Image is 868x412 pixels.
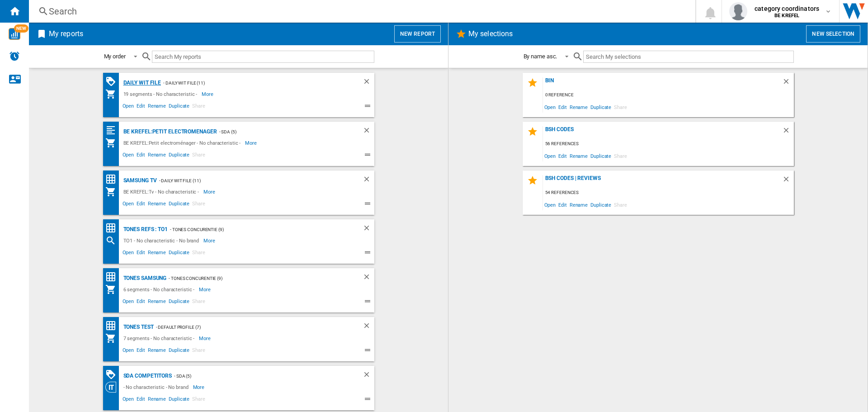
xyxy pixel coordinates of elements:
[543,187,794,199] div: 54 references
[121,273,167,284] div: Tones Samsung
[191,297,207,308] span: Share
[9,51,20,62] img: alerts-logo.svg
[191,346,207,357] span: Share
[203,235,217,246] span: More
[363,175,374,186] div: Delete
[121,248,136,259] span: Open
[199,284,212,295] span: More
[193,382,206,393] span: More
[568,199,589,211] span: Rename
[121,322,154,333] div: Tones test
[105,284,121,295] div: My Assortment
[191,395,207,406] span: Share
[146,346,167,357] span: Rename
[121,333,199,344] div: 7 segments - No characteristic -
[154,322,344,333] div: - Default profile (7)
[191,248,207,259] span: Share
[167,248,191,259] span: Duplicate
[589,199,613,211] span: Duplicate
[121,224,168,235] div: Tones refs : TO1
[583,51,793,63] input: Search My selections
[105,333,121,344] div: My Assortment
[105,235,121,246] div: Search
[568,150,589,162] span: Rename
[191,151,207,161] span: Share
[135,395,146,406] span: Edit
[782,126,794,138] div: Delete
[47,25,85,43] h2: My reports
[524,53,557,60] div: By name asc.
[199,333,212,344] span: More
[121,199,136,210] span: Open
[105,369,121,380] div: PROMOTIONS Matrix
[49,5,672,18] div: Search
[782,175,794,187] div: Delete
[121,102,136,113] span: Open
[121,151,136,161] span: Open
[806,25,860,43] button: New selection
[146,199,167,210] span: Rename
[589,101,613,113] span: Duplicate
[782,77,794,90] div: Delete
[135,151,146,161] span: Edit
[203,186,217,197] span: More
[105,76,121,87] div: PROMOTIONS Matrix
[105,271,121,283] div: Price Matrix
[167,102,191,113] span: Duplicate
[121,395,136,406] span: Open
[543,90,794,101] div: 0 reference
[9,28,20,40] img: wise-card.svg
[167,297,191,308] span: Duplicate
[105,382,121,393] div: Category View
[105,137,121,148] div: My Assortment
[146,395,167,406] span: Rename
[105,223,121,234] div: Price Matrix
[121,137,245,148] div: BE KREFEL:Petit electroménager - No characteristic -
[245,137,258,148] span: More
[168,224,344,235] div: - Tones concurentie (9)
[543,126,782,138] div: BSH Codes
[467,25,514,43] h2: My selections
[568,101,589,113] span: Rename
[543,150,557,162] span: Open
[105,320,121,331] div: Price Matrix
[146,248,167,259] span: Rename
[121,235,204,246] div: TO1 - No characteristic - No brand
[191,102,207,113] span: Share
[167,151,191,161] span: Duplicate
[121,284,199,295] div: 6 segments - No characteristic -
[14,24,28,33] span: NEW
[557,101,568,113] span: Edit
[121,126,217,137] div: BE KREFEL:Petit electromenager
[217,126,344,137] div: - SDA (5)
[146,297,167,308] span: Rename
[121,346,136,357] span: Open
[166,273,344,284] div: - Tones concurentie (9)
[121,382,193,393] div: - No characteristic - No brand
[363,273,374,284] div: Delete
[135,102,146,113] span: Edit
[135,297,146,308] span: Edit
[135,199,146,210] span: Edit
[105,174,121,185] div: Price Matrix
[774,13,799,19] b: BE KREFEL
[543,138,794,150] div: 56 references
[152,51,374,63] input: Search My reports
[105,186,121,197] div: My Assortment
[202,89,215,99] span: More
[105,89,121,99] div: My Assortment
[543,77,782,90] div: BIN
[167,395,191,406] span: Duplicate
[121,175,157,186] div: Samsung TV
[543,101,557,113] span: Open
[121,77,161,89] div: Daily WIT file
[157,175,344,186] div: - Daily WIT File (11)
[161,77,344,89] div: - Daily WIT File (11)
[146,151,167,161] span: Rename
[613,150,628,162] span: Share
[121,186,204,197] div: BE KREFEL:Tv - No characteristic -
[191,199,207,210] span: Share
[589,150,613,162] span: Duplicate
[135,248,146,259] span: Edit
[104,53,126,60] div: My order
